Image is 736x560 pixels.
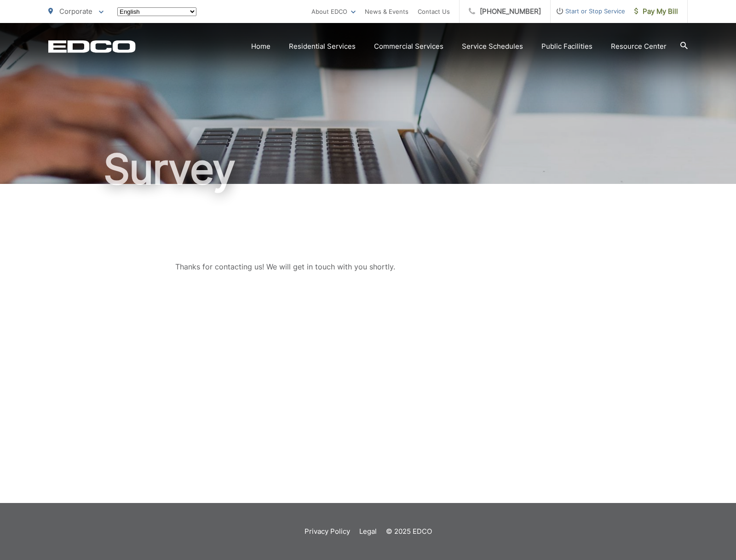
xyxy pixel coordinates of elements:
a: EDCD logo. Return to the homepage. [48,40,136,53]
span: Pay My Bill [634,6,678,17]
h1: Survey [48,146,688,192]
a: Resource Center [611,41,667,52]
span: Corporate [59,7,92,16]
a: Legal [359,526,377,537]
p: © 2025 EDCO [386,526,432,537]
select: Select a language [117,7,196,16]
a: News & Events [365,6,408,17]
a: About EDCO [311,6,356,17]
div: Thanks for contacting us! We will get in touch with you shortly. [126,262,444,271]
a: Residential Services [289,41,356,52]
a: Public Facilities [541,41,592,52]
a: Home [251,41,270,52]
a: Service Schedules [462,41,523,52]
a: Contact Us [418,6,450,17]
a: Privacy Policy [305,526,350,537]
a: Commercial Services [374,41,443,52]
